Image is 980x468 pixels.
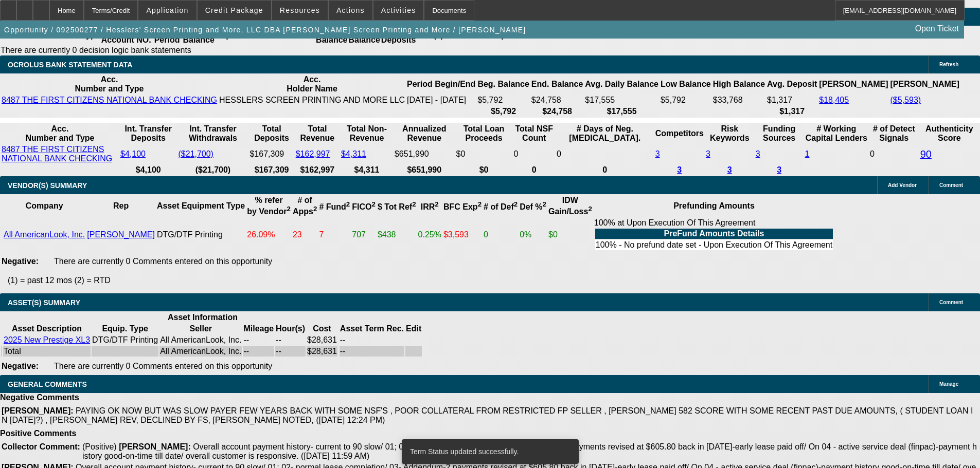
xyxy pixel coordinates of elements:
[556,144,654,164] td: 0
[92,324,158,334] th: Equip. Type
[939,62,958,67] span: Refresh
[82,442,977,460] span: Overall account payment history- current to 90 slow/ 01; 02- normal lease completion/ 03- Addendu...
[340,324,404,333] b: Asset Term Rec.
[673,201,755,210] b: Prefunding Amounts
[402,439,575,464] div: Term Status updated successfully.
[120,149,146,158] a: $4,100
[920,124,979,143] th: Authenticity Score
[435,200,438,208] sup: 2
[2,442,80,451] b: Collector Comment:
[677,165,682,174] a: 3
[805,149,810,158] a: 1
[346,200,350,208] sup: 2
[54,362,272,370] span: There are currently 0 Comments entered on this opportunity
[313,205,317,213] sup: 2
[2,362,39,370] b: Negative:
[2,406,973,424] span: PAYING OK NOW BUT WAS SLOW PAYER FEW YEARS BACK WITH SOME NSF'S , POOR COLLATERAL FROM RESTRICTED...
[712,74,765,94] th: High Balance
[26,201,63,210] b: Company
[189,324,212,333] b: Seller
[584,106,659,117] th: $17,555
[777,165,781,174] a: 3
[287,205,291,213] sup: 2
[177,165,248,175] th: ($21,700)
[1,124,119,143] th: Acc. Number and Type
[543,200,546,208] sup: 2
[341,124,393,143] th: Total Non-Revenue
[318,218,350,252] td: 7
[818,74,888,94] th: [PERSON_NAME]
[456,144,512,164] td: $0
[406,74,476,94] th: Period Begin/End
[313,324,331,333] b: Cost
[4,335,90,344] a: 2025 New Prestige XL3
[138,1,196,20] button: Application
[478,200,482,208] sup: 2
[336,6,365,14] span: Actions
[293,196,317,216] b: # of Apps
[2,145,112,163] a: 8487 THE FIRST CITIZENS NATIONAL BANK CHECKING
[660,95,711,105] td: $5,792
[394,124,455,143] th: Annualized Revenue
[727,165,732,174] a: 3
[113,201,129,210] b: Rep
[514,200,518,208] sup: 2
[531,106,583,117] th: $24,758
[706,149,710,158] a: 3
[520,202,546,211] b: Def %
[156,218,245,252] td: DTG/DTF Printing
[319,202,350,211] b: # Fund
[1,74,218,94] th: Acc. Number and Type
[120,165,176,175] th: $4,100
[595,240,833,250] td: 100% - No prefund date set - Upon Execution Of This Agreement
[2,406,74,415] b: [PERSON_NAME]:
[341,165,393,175] th: $4,311
[54,257,272,266] span: There are currently 0 Comments entered on this opportunity
[421,202,439,211] b: IRR
[705,124,754,143] th: Risk Keywords
[272,1,328,20] button: Resources
[381,6,416,14] span: Activities
[120,124,176,143] th: Int. Transfer Deposits
[377,218,417,252] td: $438
[531,95,583,105] td: $24,758
[556,165,654,175] th: 0
[756,149,760,158] a: 3
[247,196,291,216] b: % refer by Vendor
[548,218,593,252] td: $0
[483,218,518,252] td: 0
[513,165,555,175] th: 0
[477,95,529,105] td: $5,792
[8,61,132,69] span: OCROLUS BANK STATEMENT DATA
[888,182,917,188] span: Add Vendor
[660,74,711,94] th: Low Balance
[8,276,980,285] p: (1) = past 12 mos (2) = RTD
[4,230,85,239] a: All AmericanLook, Inc.
[890,74,960,94] th: [PERSON_NAME]
[219,74,405,94] th: Acc. Holder Name
[82,442,117,451] span: (Positive)
[8,181,87,190] span: VENDOR(S) SUMMARY
[168,313,238,322] b: Asset Information
[8,380,87,388] span: GENERAL COMMENTS
[296,149,330,158] a: $162,997
[531,74,583,94] th: End. Balance
[249,144,294,164] td: $167,309
[243,324,274,333] b: Mileage
[869,144,919,164] td: 0
[443,202,482,211] b: BFC Exp
[341,149,366,158] a: $4,311
[177,124,248,143] th: Int. Transfer Withdrawals
[159,346,242,357] td: All AmericanLook, Inc.
[767,106,817,117] th: $1,317
[295,165,340,175] th: $162,997
[594,218,834,251] div: 100% at Upon Execution Of This Agreement
[178,149,213,158] a: ($21,700)
[157,201,245,210] b: Asset Equipment Type
[519,218,547,252] td: 0%
[755,124,804,143] th: Funding Sources
[159,335,242,345] td: All AmericanLook, Inc.
[275,346,306,357] td: --
[556,124,654,143] th: # Days of Neg. [MEDICAL_DATA].
[584,95,659,105] td: $17,555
